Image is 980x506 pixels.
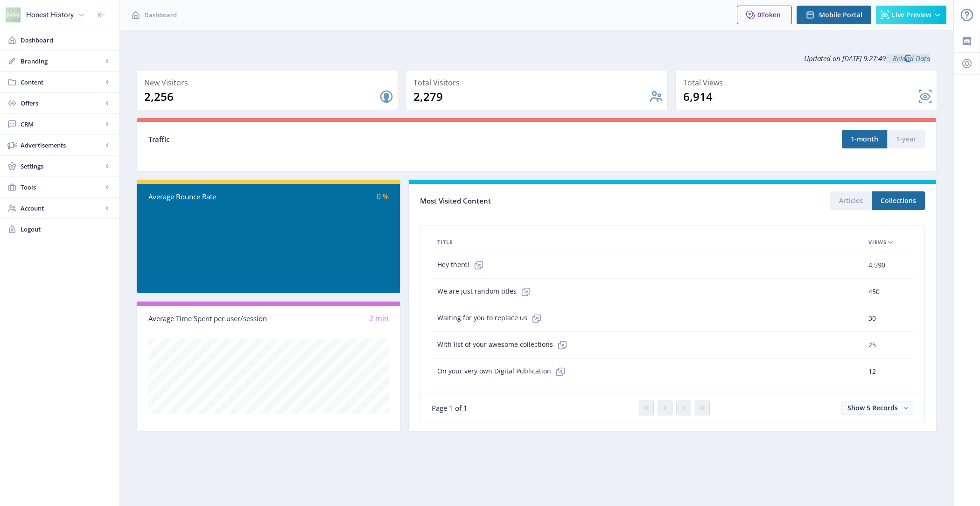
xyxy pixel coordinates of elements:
[420,194,672,208] div: Most Visited Content
[876,6,946,24] button: Live Preview
[819,11,862,19] span: Mobile Portal
[432,403,468,413] span: Page 1 of 1
[21,119,103,129] span: CRM
[437,282,535,301] span: We are just random titles
[6,7,21,22] img: properties.app_icon.png
[842,130,887,148] button: 1-month
[437,256,488,274] span: Hey there!
[868,366,876,377] span: 12
[21,183,103,192] span: Tools
[437,237,453,248] span: Title
[887,130,925,148] button: 1-year
[21,225,112,234] span: Logout
[437,336,572,354] span: With list of your awesome collections
[269,313,389,324] div: 2 min
[683,89,918,104] div: 6,914
[21,98,103,108] span: Offers
[892,11,931,19] span: Live Preview
[797,6,871,24] button: Mobile Portal
[377,191,389,202] span: 0 %
[868,339,876,351] span: 25
[144,10,177,20] span: Dashboard
[761,10,781,19] span: Token
[737,6,792,24] button: 0Token
[413,76,663,89] div: Total Visitors
[886,54,930,63] a: Reload Data
[144,76,394,89] div: New Visitors
[872,191,925,210] button: Collections
[437,309,546,328] span: Waiting for you to replace us
[868,286,880,297] span: 450
[26,5,74,25] div: Honest History
[21,35,112,45] span: Dashboard
[148,313,269,324] div: Average Time Spent per user/session
[21,77,103,87] span: Content
[437,362,570,381] span: On your very own Digital Publication
[413,89,648,104] div: 2,279
[21,204,103,213] span: Account
[868,313,876,324] span: 30
[144,89,379,104] div: 2,256
[148,191,269,202] div: Average Bounce Rate
[21,162,103,171] span: Settings
[847,403,898,412] span: Show 5 Records
[136,47,937,70] div: Updated on [DATE] 9:27:49
[841,401,913,415] button: Show 5 Records
[148,134,537,145] div: Traffic
[868,260,885,271] span: 4,590
[868,237,887,248] span: Views
[21,56,103,66] span: Branding
[21,141,103,150] span: Advertisements
[683,76,933,89] div: Total Views
[830,191,872,210] button: Articles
